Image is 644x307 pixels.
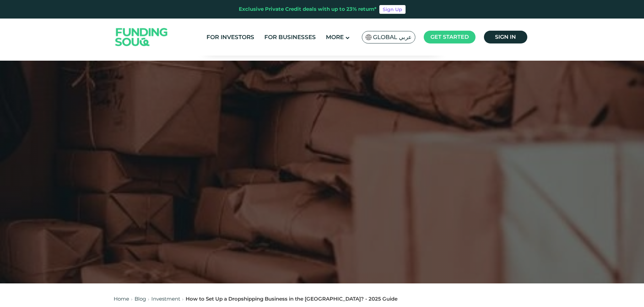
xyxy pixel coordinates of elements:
a: Home [114,296,129,302]
div: Exclusive Private Credit deals with up to 23% return* [239,5,377,13]
a: Sign in [484,31,527,43]
a: Blog [135,296,146,302]
a: Investment [151,296,180,302]
a: Sign Up [379,5,406,14]
span: Sign in [495,34,516,40]
a: For Investors [205,32,256,43]
img: SA Flag [366,34,372,40]
div: How to Set Up a Dropshipping Business in the [GEOGRAPHIC_DATA]? - 2025 Guide [186,295,397,303]
span: Global عربي [373,33,412,41]
a: For Businesses [263,32,317,43]
span: More [326,34,344,40]
span: Get started [430,34,469,40]
img: Logo [109,20,175,54]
